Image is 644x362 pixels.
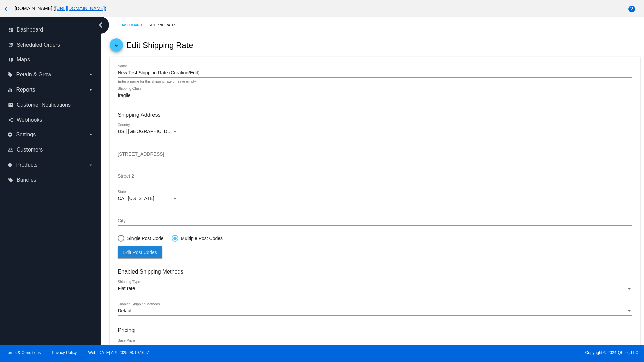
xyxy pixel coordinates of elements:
[88,350,149,355] a: Web:[DATE] API:2025.08.19.1657
[7,87,13,93] i: equalizer
[7,132,13,137] i: settings
[118,286,632,291] mat-select: Shipping Type
[118,112,632,118] h3: Shipping Address
[7,72,13,77] i: local_offer
[8,100,93,110] a: email Customer Notifications
[8,115,93,125] a: share Webhooks
[16,132,36,138] span: Settings
[16,72,51,78] span: Retain & Grow
[8,54,93,65] a: map Maps
[118,196,178,201] mat-select: State
[118,268,632,275] h3: Enabled Shipping Methods
[15,6,106,11] span: [DOMAIN_NAME] ( )
[118,308,132,313] span: Default
[52,350,77,355] a: Privacy Policy
[118,286,135,291] span: Flat rate
[3,5,11,13] mat-icon: arrow_back
[178,236,223,241] div: Multiple Post Codes
[17,57,30,63] span: Maps
[6,350,41,355] a: Terms & Conditions
[123,250,157,255] span: Edit Post Codes
[120,20,149,31] a: Dashboard
[8,175,93,185] a: local_offer Bundles
[118,174,632,179] input: Street 2
[628,5,636,13] mat-icon: help
[8,57,13,62] i: map
[118,129,177,134] span: US | [GEOGRAPHIC_DATA]
[149,20,182,31] a: Shipping Rates
[118,345,632,350] input: Base Price
[118,152,632,157] input: Street 1
[118,308,632,314] mat-select: Enabled Shipping Methods
[16,162,37,168] span: Products
[118,93,632,98] input: Shipping Class
[118,129,178,134] mat-select: Country
[118,196,154,201] span: CA | [US_STATE]
[88,132,93,137] i: arrow_drop_down
[328,350,638,355] span: Copyright © 2024 QPilot, LLC
[88,87,93,93] i: arrow_drop_down
[112,43,120,51] mat-icon: arrow_back
[8,144,93,155] a: people_outline Customers
[55,6,105,11] a: [URL][DOMAIN_NAME]
[126,41,193,50] h2: Edit Shipping Rate
[8,27,13,33] i: dashboard
[17,147,43,153] span: Customers
[8,177,13,183] i: local_offer
[7,162,13,168] i: local_offer
[8,24,93,35] a: dashboard Dashboard
[88,72,93,77] i: arrow_drop_down
[8,40,93,50] a: update Scheduled Orders
[95,20,106,31] i: chevron_left
[118,70,632,76] input: Name
[17,27,43,33] span: Dashboard
[8,117,13,123] i: share
[118,327,632,334] h3: Pricing
[17,117,42,123] span: Webhooks
[124,236,163,241] div: Single Post Code
[118,80,196,84] div: Enter a name for this shipping rate or leave empty.
[17,177,36,183] span: Bundles
[17,102,71,108] span: Customer Notifications
[118,218,632,224] input: City
[8,102,13,108] i: email
[8,42,13,48] i: update
[8,147,13,153] i: people_outline
[118,246,162,258] button: Edit Post Codes
[88,162,93,168] i: arrow_drop_down
[16,87,35,93] span: Reports
[118,250,162,255] app-text-input-dialog: Post Codes List
[17,42,60,48] span: Scheduled Orders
